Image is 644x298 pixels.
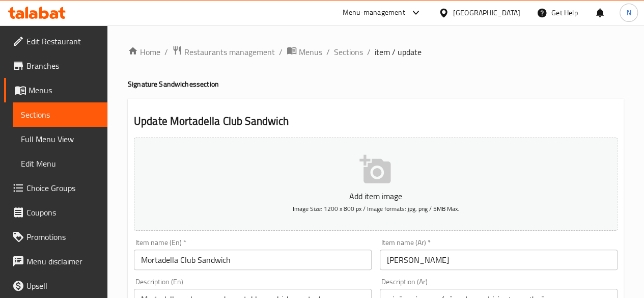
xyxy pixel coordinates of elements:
[292,203,459,214] span: Image Size: 1200 x 800 px / Image formats: jpg, png / 5MB Max.
[13,102,107,127] a: Sections
[4,249,107,274] a: Menu disclaimer
[21,133,99,145] span: Full Menu View
[134,250,372,270] input: Enter name En
[287,45,322,59] a: Menus
[13,127,107,151] a: Full Menu View
[4,225,107,249] a: Promotions
[334,46,363,58] a: Sections
[128,46,160,58] a: Home
[343,7,405,19] div: Menu-management
[380,250,618,270] input: Enter name Ar
[164,46,168,58] li: /
[128,79,624,89] h4: Signature Sandwiches section
[26,35,99,47] span: Edit Restaurant
[26,231,99,243] span: Promotions
[26,60,99,72] span: Branches
[453,7,520,18] div: [GEOGRAPHIC_DATA]
[4,78,107,102] a: Menus
[626,7,631,18] span: N
[26,280,99,292] span: Upsell
[172,45,275,59] a: Restaurants management
[128,45,624,59] nav: breadcrumb
[326,46,330,58] li: /
[4,176,107,200] a: Choice Groups
[375,46,422,58] span: item / update
[4,274,107,298] a: Upsell
[4,29,107,53] a: Edit Restaurant
[26,255,99,267] span: Menu disclaimer
[299,46,322,58] span: Menus
[21,157,99,170] span: Edit Menu
[279,46,283,58] li: /
[184,46,275,58] span: Restaurants management
[26,182,99,194] span: Choice Groups
[150,190,602,202] p: Add item image
[367,46,371,58] li: /
[13,151,107,176] a: Edit Menu
[26,206,99,219] span: Coupons
[4,53,107,78] a: Branches
[134,138,618,231] button: Add item imageImage Size: 1200 x 800 px / Image formats: jpg, png / 5MB Max.
[4,200,107,225] a: Coupons
[21,109,99,121] span: Sections
[134,114,618,129] h2: Update Mortadella Club Sandwich
[29,84,99,96] span: Menus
